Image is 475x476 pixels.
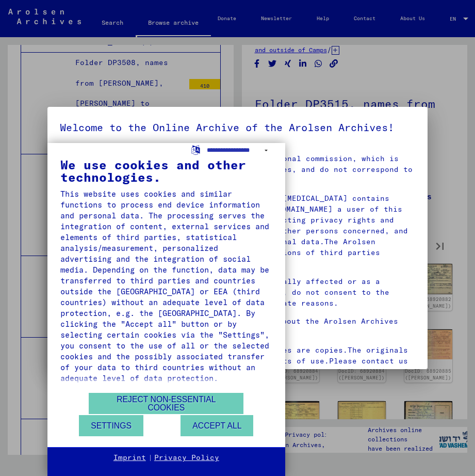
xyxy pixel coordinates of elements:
[181,415,253,436] button: Accept all
[113,453,146,463] a: Imprint
[79,415,143,436] button: Settings
[154,453,219,463] a: Privacy Policy
[89,393,243,414] button: Reject non-essential cookies
[60,158,272,183] div: We use cookies and other technologies.
[60,188,272,384] div: This website uses cookies and similar functions to process end device information and personal da...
